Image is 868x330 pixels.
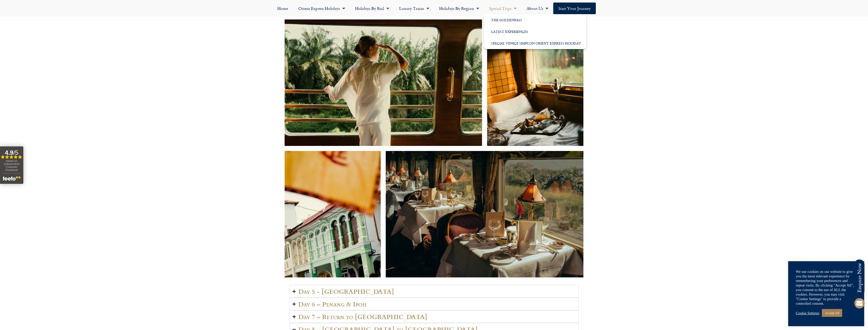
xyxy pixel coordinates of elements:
a: Orient Express Holidays [293,3,350,14]
a: Holidays by Region [434,3,484,14]
a: Start your Journey [553,3,596,14]
a: Holidays by Rail [350,3,394,14]
summary: Day 7 – Return to [GEOGRAPHIC_DATA] [290,310,579,323]
h2: Day 7 – Return to [GEOGRAPHIC_DATA] [298,313,427,320]
a: Latest Experiences [484,26,586,37]
span: By email [6,178,21,184]
span: Your last name [139,108,165,114]
span: Check to subscribe to the Planet Rail newsletter [6,230,277,234]
summary: Day 6 – Penang & Ipoh [290,298,579,310]
a: Special Venice Simplon Orient Express Holiday [484,37,586,49]
a: The GoldenPass [484,14,586,26]
a: Cookie Settings [796,311,819,315]
nav: Menu [3,3,865,14]
a: Luxury Trains [394,3,434,14]
span: By telephone [6,185,28,190]
a: About Us [522,3,553,14]
input: Check to subscribe to the Planet Rail newsletter [1,230,5,234]
summary: Day 5 - [GEOGRAPHIC_DATA] [290,285,579,298]
a: Accept All [822,309,842,317]
a: Home [272,3,293,14]
h2: Day 6 – Penang & Ipoh [298,300,366,307]
div: We use cookies on our website to give you the most relevant experience by remembering your prefer... [796,269,857,306]
input: By email [1,179,5,182]
a: Special Trips [484,3,522,14]
h2: Day 5 - [GEOGRAPHIC_DATA] [298,288,394,295]
ul: Special Trips [484,14,586,49]
input: By telephone [1,186,5,189]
